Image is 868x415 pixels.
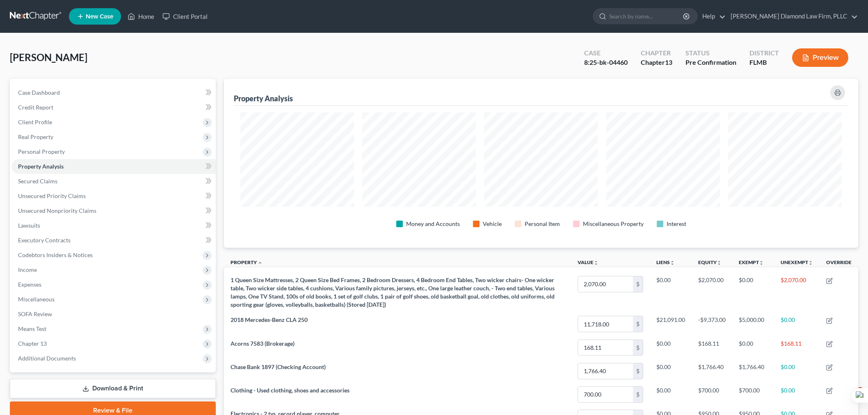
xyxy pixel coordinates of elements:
[11,174,216,189] a: Secured Claims
[633,316,643,332] div: $
[665,58,672,66] span: 13
[11,159,216,174] a: Property Analysis
[650,359,692,383] td: $0.00
[18,340,47,347] span: Chapter 13
[670,260,675,265] i: unfold_more
[732,359,774,383] td: $1,766.40
[11,189,216,203] a: Unsecured Priority Claims
[10,51,87,63] span: [PERSON_NAME]
[840,387,860,407] iframe: Intercom live chat
[692,359,732,383] td: $1,766.40
[732,336,774,359] td: $0.00
[18,310,52,317] span: SOFA Review
[717,260,722,265] i: unfold_more
[583,220,644,228] div: Miscellaneous Property
[18,119,52,125] span: Client Profile
[609,9,684,24] input: Search by name...
[667,220,686,228] div: Interest
[820,254,858,273] th: Override
[18,148,65,155] span: Personal Property
[633,387,643,402] div: $
[633,363,643,379] div: $
[650,383,692,406] td: $0.00
[231,363,326,370] span: Chase Bank 1897 (Checking Account)
[123,9,158,24] a: Home
[857,387,863,394] span: 4
[578,276,633,292] input: 0.00
[578,340,633,356] input: 0.00
[18,251,93,258] span: Codebtors Insiders & Notices
[739,259,764,265] a: Exemptunfold_more
[18,296,55,303] span: Miscellaneous
[11,203,216,218] a: Unsecured Nonpriority Claims
[774,336,820,359] td: $168.11
[231,276,555,308] span: 1 Queen Size Mattresses, 2 Queen Size Bed Frames, 2 Bedroom Dressers, 4 Bedroom End Tables, Two w...
[698,9,726,24] a: Help
[18,104,53,111] span: Credit Report
[234,93,293,103] div: Property Analysis
[483,220,502,228] div: Vehicle
[584,58,628,67] div: 8:25-bk-04460
[692,383,732,406] td: $700.00
[11,307,216,322] a: SOFA Review
[774,359,820,383] td: $0.00
[86,14,113,20] span: New Case
[781,259,813,265] a: Unexemptunfold_more
[749,48,779,58] div: District
[650,272,692,312] td: $0.00
[774,312,820,336] td: $0.00
[698,259,722,265] a: Equityunfold_more
[633,340,643,356] div: $
[231,340,295,347] span: Acorns 7583 (Brokerage)
[406,220,460,228] div: Money and Accounts
[732,272,774,312] td: $0.00
[578,363,633,379] input: 0.00
[732,383,774,406] td: $700.00
[231,387,349,394] span: Clothing - Used clothing, shoes and accessories
[641,48,672,58] div: Chapter
[792,48,848,67] button: Preview
[578,259,598,265] a: Valueunfold_more
[774,272,820,312] td: $2,070.00
[525,220,560,228] div: Personal Item
[774,383,820,406] td: $0.00
[11,233,216,248] a: Executory Contracts
[18,325,46,332] span: Means Test
[18,222,40,229] span: Lawsuits
[18,237,71,244] span: Executory Contracts
[578,387,633,402] input: 0.00
[808,260,813,265] i: unfold_more
[692,336,732,359] td: $168.11
[584,48,628,58] div: Case
[11,218,216,233] a: Lawsuits
[18,163,64,170] span: Property Analysis
[18,281,41,288] span: Expenses
[158,9,212,24] a: Client Portal
[11,85,216,100] a: Case Dashboard
[641,58,672,67] div: Chapter
[18,192,86,199] span: Unsecured Priority Claims
[685,58,736,67] div: Pre Confirmation
[18,178,57,185] span: Secured Claims
[594,260,598,265] i: unfold_more
[578,316,633,332] input: 0.00
[692,312,732,336] td: -$9,373.00
[18,266,37,273] span: Income
[231,259,263,265] a: Property expand_less
[692,272,732,312] td: $2,070.00
[18,89,60,96] span: Case Dashboard
[11,100,216,115] a: Credit Report
[10,379,216,398] a: Download & Print
[18,133,53,140] span: Real Property
[759,260,764,265] i: unfold_more
[231,316,308,323] span: 2018 Mercedes-Benz CLA 250
[18,207,96,214] span: Unsecured Nonpriority Claims
[18,355,76,362] span: Additional Documents
[726,9,858,24] a: [PERSON_NAME] Diamond Law Firm, PLLC
[732,312,774,336] td: $5,000.00
[633,276,643,292] div: $
[749,58,779,67] div: FLMB
[656,259,675,265] a: Liensunfold_more
[650,336,692,359] td: $0.00
[258,260,263,265] i: expand_less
